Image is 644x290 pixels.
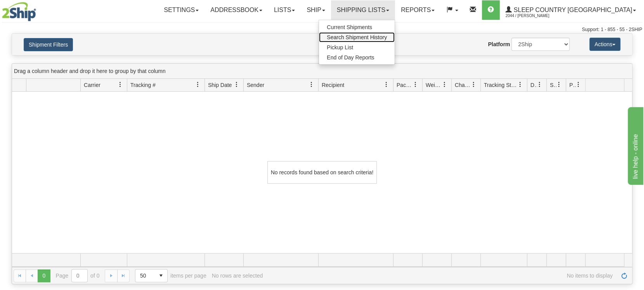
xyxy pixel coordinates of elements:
div: No rows are selected [212,273,263,279]
span: Charge [455,81,471,89]
a: Packages filter column settings [409,78,422,91]
span: Weight [426,81,442,89]
iframe: chat widget [626,105,643,184]
span: Pickup List [327,44,353,50]
span: Tracking # [130,81,156,89]
a: Refresh [618,269,630,282]
span: select [155,269,167,282]
a: Weight filter column settings [438,78,451,91]
a: Current Shipments [319,22,395,32]
span: Page 0 [38,269,50,282]
a: Carrier filter column settings [114,78,127,91]
span: Page sizes drop down [135,269,168,282]
a: Sender filter column settings [305,78,318,91]
span: Recipient [322,81,344,89]
a: Sleep Country [GEOGRAPHIC_DATA] 2044 / [PERSON_NAME] [500,0,642,20]
span: Sleep Country [GEOGRAPHIC_DATA] [512,7,632,13]
span: Delivery Status [530,81,537,89]
span: 50 [140,272,150,280]
span: Page of 0 [56,269,100,282]
a: Tracking # filter column settings [191,78,204,91]
a: Reports [395,0,440,20]
label: Platform [488,40,510,48]
a: Addressbook [204,0,268,20]
span: Sender [247,81,264,89]
span: Ship Date [208,81,232,89]
a: Settings [158,0,204,20]
a: Ship Date filter column settings [230,78,243,91]
span: 2044 / [PERSON_NAME] [506,12,564,20]
span: Search Shipment History [327,34,387,40]
span: End of Day Reports [327,54,374,61]
div: grid grouping header [12,64,632,79]
span: Shipment Issues [550,81,556,89]
span: Pickup Status [569,81,576,89]
a: Recipient filter column settings [380,78,393,91]
div: live help - online [6,5,72,14]
div: No records found based on search criteria! [267,161,377,184]
a: Pickup Status filter column settings [572,78,585,91]
img: logo2044.jpg [2,2,36,21]
a: Shipment Issues filter column settings [552,78,566,91]
a: Shipping lists [331,0,395,20]
a: Delivery Status filter column settings [533,78,546,91]
button: Shipment Filters [24,38,73,51]
a: Tracking Status filter column settings [514,78,527,91]
div: Support: 1 - 855 - 55 - 2SHIP [2,26,642,33]
span: Current Shipments [327,24,372,30]
a: Charge filter column settings [467,78,480,91]
a: End of Day Reports [319,52,395,63]
a: Lists [268,0,301,20]
a: Pickup List [319,42,395,52]
a: Ship [301,0,331,20]
span: No items to display [268,273,613,279]
a: Search Shipment History [319,32,395,42]
span: Packages [396,81,413,89]
button: Actions [589,38,620,51]
span: Carrier [84,81,100,89]
span: items per page [135,269,206,282]
span: Tracking Status [484,81,518,89]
